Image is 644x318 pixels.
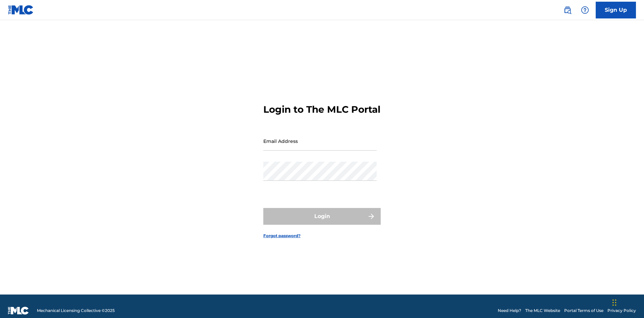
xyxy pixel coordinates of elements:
div: Drag [612,293,616,313]
a: Sign Up [596,2,636,18]
div: Help [578,3,592,17]
h3: Login to The MLC Portal [263,104,380,115]
a: Need Help? [498,308,521,314]
img: logo [8,307,29,315]
a: Privacy Policy [607,308,636,314]
span: Mechanical Licensing Collective © 2025 [37,308,115,314]
a: Portal Terms of Use [564,308,603,314]
iframe: Chat Widget [610,286,644,318]
img: help [581,6,589,14]
a: Forgot password? [263,233,301,239]
img: MLC Logo [8,5,34,15]
a: The MLC Website [525,308,560,314]
img: search [563,6,572,14]
a: Public Search [561,3,574,17]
